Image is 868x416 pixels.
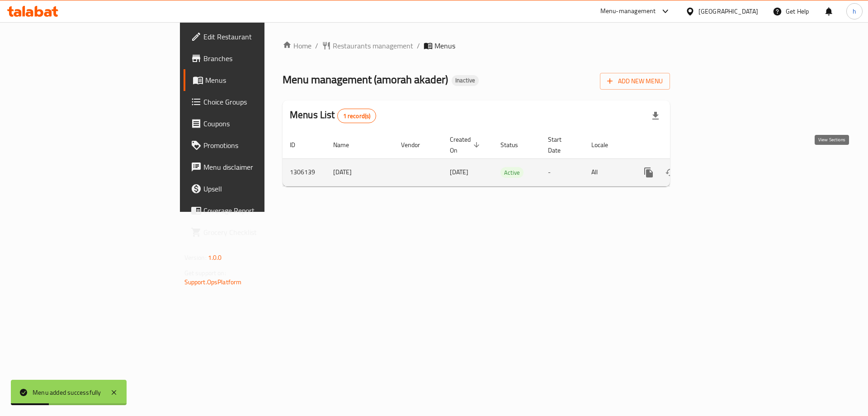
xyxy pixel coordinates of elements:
a: Promotions [184,134,325,156]
div: Total records count [337,109,377,123]
td: - [541,158,584,186]
div: [GEOGRAPHIC_DATA] [698,6,758,16]
a: Choice Groups [184,91,325,113]
span: Menus [434,40,455,51]
span: Get support on: [184,267,226,279]
div: Inactive [452,75,479,86]
nav: breadcrumb [283,40,670,51]
span: Menu disclaimer [203,162,318,172]
span: Inactive [452,77,479,84]
button: Change Status [660,162,681,183]
span: Grocery Checklist [203,227,318,238]
span: Locale [591,139,620,150]
a: Coupons [184,113,325,134]
div: Menu added successfully [33,387,101,397]
a: Support.OpsPlatform [184,276,242,288]
a: Menu disclaimer [184,156,325,178]
th: Actions [631,131,732,159]
span: Upsell [203,183,318,194]
span: h [853,6,856,16]
span: Menus [205,75,318,86]
a: Menus [184,69,325,91]
span: Vendor [401,139,432,150]
table: enhanced table [283,131,732,186]
span: Promotions [203,140,318,151]
span: 1.0.0 [208,252,222,263]
a: Coverage Report [184,200,325,221]
span: Start Date [548,134,573,156]
span: Name [333,139,361,150]
span: 1 record(s) [338,112,376,120]
td: All [584,158,631,186]
span: Coupons [203,118,318,129]
div: Export file [645,105,666,127]
h2: Menus List [290,108,376,123]
span: Choice Groups [203,96,318,107]
span: Menu management ( amorah akader ) [283,69,448,90]
span: Active [500,167,524,178]
a: Grocery Checklist [184,221,325,243]
button: Add New Menu [600,73,670,90]
a: Edit Restaurant [184,26,325,48]
span: Status [500,139,530,150]
li: / [417,40,420,51]
span: Add New Menu [607,76,663,87]
a: Restaurants management [322,40,413,51]
span: [DATE] [450,166,468,178]
div: Menu-management [600,6,656,17]
a: Branches [184,48,325,69]
td: [DATE] [326,158,394,186]
span: ID [290,139,307,150]
button: more [638,162,660,183]
span: Edit Restaurant [203,31,318,42]
span: Coverage Report [203,205,318,216]
span: Created On [450,134,482,156]
a: Upsell [184,178,325,200]
span: Restaurants management [333,40,413,51]
span: Version: [184,252,207,263]
span: Branches [203,53,318,64]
